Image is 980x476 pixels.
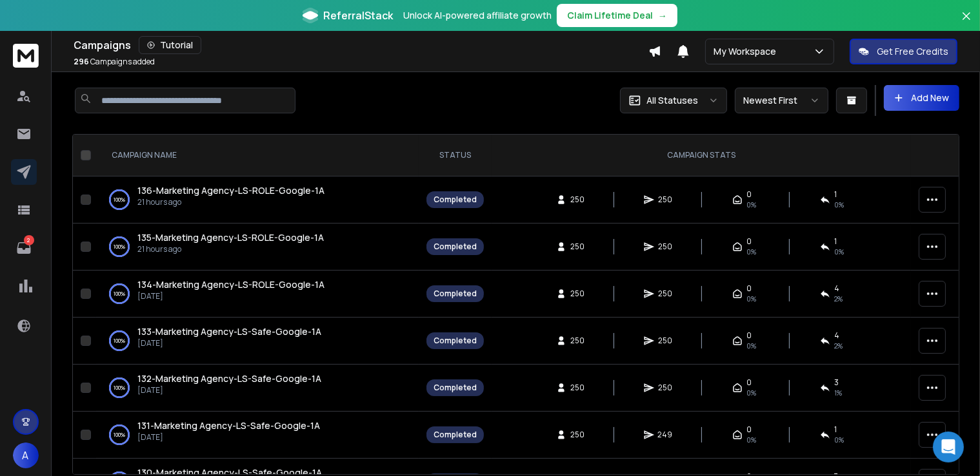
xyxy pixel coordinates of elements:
[137,244,324,254] p: 21 hours ago
[557,4,677,27] button: Claim Lifetime Deal→
[834,189,837,200] span: 1
[96,318,419,365] td: 100%133-Marketing Agency-LS-Safe-Google-1A[DATE]
[137,197,325,207] p: 21 hours ago
[96,271,419,318] td: 100%134-Marketing Agency-LS-ROLE-Google-1A[DATE]
[96,365,419,412] td: 100%132-Marketing Agency-LS-Safe-Google-1A[DATE]
[403,9,552,22] p: Unlock AI-powered affiliate growth
[646,94,698,107] p: All Statuses
[74,57,155,67] p: Campaigns added
[96,224,419,271] td: 100%135-Marketing Agency-LS-ROLE-Google-1A21 hours ago
[570,195,585,205] span: 250
[834,377,839,388] span: 3
[658,9,667,22] span: →
[434,383,477,393] div: Completed
[570,383,585,393] span: 250
[658,289,672,299] span: 250
[877,45,948,58] p: Get Free Credits
[746,247,756,257] span: 0%
[570,430,585,440] span: 250
[714,45,781,58] p: My Workspace
[434,430,477,440] div: Completed
[834,435,844,445] span: 0 %
[735,88,828,113] button: Newest First
[570,242,585,252] span: 250
[570,289,585,299] span: 250
[746,341,756,351] span: 0%
[834,424,837,435] span: 1
[658,336,672,346] span: 250
[434,336,477,346] div: Completed
[74,56,89,67] span: 296
[137,184,325,196] span: 136-Marketing Agency-LS-ROLE-Google-1A
[139,36,201,54] button: Tutorial
[11,235,37,261] a: 2
[834,330,839,341] span: 4
[137,419,320,432] a: 131-Marketing Agency-LS-Safe-Google-1A
[746,236,752,247] span: 0
[746,435,756,445] span: 0%
[492,135,911,176] th: CAMPAIGN STATS
[13,443,39,468] button: A
[834,247,844,257] span: 0 %
[114,381,125,394] p: 100 %
[434,289,477,299] div: Completed
[137,184,325,197] a: 136-Marketing Agency-LS-ROLE-Google-1A
[137,419,320,432] span: 131-Marketing Agency-LS-Safe-Google-1A
[746,388,756,398] span: 0%
[137,372,321,385] a: 132-Marketing Agency-LS-Safe-Google-1A
[114,334,125,347] p: 100 %
[658,195,672,205] span: 250
[434,242,477,252] div: Completed
[746,377,752,388] span: 0
[24,235,34,245] p: 2
[834,200,844,210] span: 0 %
[958,8,975,39] button: Close banner
[137,231,324,244] a: 135-Marketing Agency-LS-ROLE-Google-1A
[137,278,325,291] a: 134-Marketing Agency-LS-ROLE-Google-1A
[96,412,419,459] td: 100%131-Marketing Agency-LS-Safe-Google-1A[DATE]
[114,428,125,441] p: 100 %
[746,189,752,200] span: 0
[114,240,125,253] p: 100 %
[834,388,842,398] span: 1 %
[658,383,672,393] span: 250
[834,341,843,351] span: 2 %
[96,135,419,176] th: CAMPAIGN NAME
[137,325,321,338] span: 133-Marketing Agency-LS-Safe-Google-1A
[114,193,125,206] p: 100 %
[137,338,321,348] p: [DATE]
[419,135,492,176] th: STATUS
[137,385,321,395] p: [DATE]
[137,372,321,385] span: 132-Marketing Agency-LS-Safe-Google-1A
[746,283,752,294] span: 0
[137,432,320,443] p: [DATE]
[137,278,325,290] span: 134-Marketing Agency-LS-ROLE-Google-1A
[137,291,325,301] p: [DATE]
[850,39,957,64] button: Get Free Credits
[746,200,756,210] span: 0%
[96,176,419,224] td: 100%136-Marketing Agency-LS-ROLE-Google-1A21 hours ago
[323,8,393,23] span: ReferralStack
[746,294,756,304] span: 0%
[884,85,959,111] button: Add New
[114,287,125,300] p: 100 %
[570,336,585,346] span: 250
[746,424,752,435] span: 0
[834,283,839,294] span: 4
[137,325,321,338] a: 133-Marketing Agency-LS-Safe-Google-1A
[137,231,324,243] span: 135-Marketing Agency-LS-ROLE-Google-1A
[933,432,964,462] div: Open Intercom Messenger
[434,195,477,205] div: Completed
[658,430,673,440] span: 249
[658,242,672,252] span: 250
[746,330,752,341] span: 0
[834,236,837,247] span: 1
[834,294,843,304] span: 2 %
[74,36,648,54] div: Campaigns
